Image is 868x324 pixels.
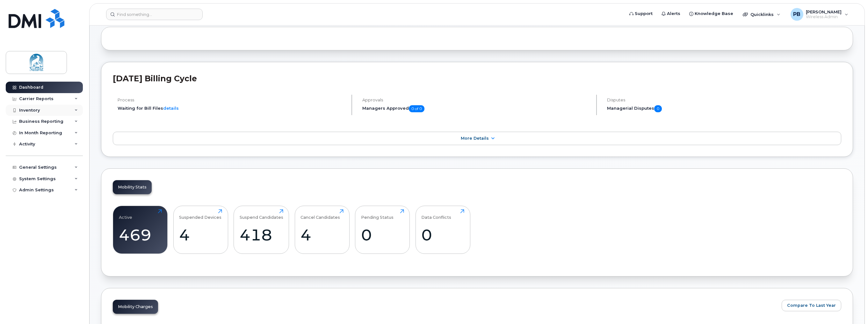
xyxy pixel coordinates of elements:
li: Waiting for Bill Files [118,105,346,111]
a: Knowledge Base [685,7,738,20]
div: Suspended Devices [179,209,221,220]
div: 4 [179,225,222,244]
div: Data Conflicts [421,209,451,220]
span: More Details [461,136,489,141]
a: Cancel Candidates4 [300,209,344,250]
div: 0 [361,225,404,244]
div: Cancel Candidates [300,209,340,220]
span: [PERSON_NAME] [806,9,842,14]
h2: [DATE] Billing Cycle [113,74,841,83]
h5: Managerial Disputes [607,105,841,112]
span: Compare To Last Year [787,302,836,308]
input: Find something... [106,9,203,20]
a: Pending Status0 [361,209,404,250]
span: PB [793,11,800,18]
div: 4 [300,225,344,244]
div: Active [119,209,132,220]
span: 0 [654,105,662,112]
span: 0 of 0 [409,105,424,112]
a: Support [625,7,657,20]
div: Suspend Candidates [240,209,283,220]
h4: Disputes [607,98,841,102]
span: Alerts [667,11,680,17]
div: Pending Status [361,209,394,220]
div: 0 [421,225,464,244]
h5: Managers Approved [362,105,591,112]
span: Knowledge Base [695,11,733,17]
a: details [163,106,179,111]
a: Active469 [119,209,162,250]
span: Quicklinks [750,12,774,17]
div: Paul Billows [786,8,853,21]
div: Quicklinks [738,8,785,21]
div: 418 [240,225,283,244]
a: Suspended Devices4 [179,209,222,250]
a: Suspend Candidates418 [240,209,283,250]
h4: Approvals [362,98,591,102]
button: Compare To Last Year [782,300,841,311]
span: Wireless Admin [806,14,842,19]
a: Alerts [657,7,685,20]
h4: Process [118,98,346,102]
a: Data Conflicts0 [421,209,464,250]
div: 469 [119,225,162,244]
span: Support [635,11,653,17]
